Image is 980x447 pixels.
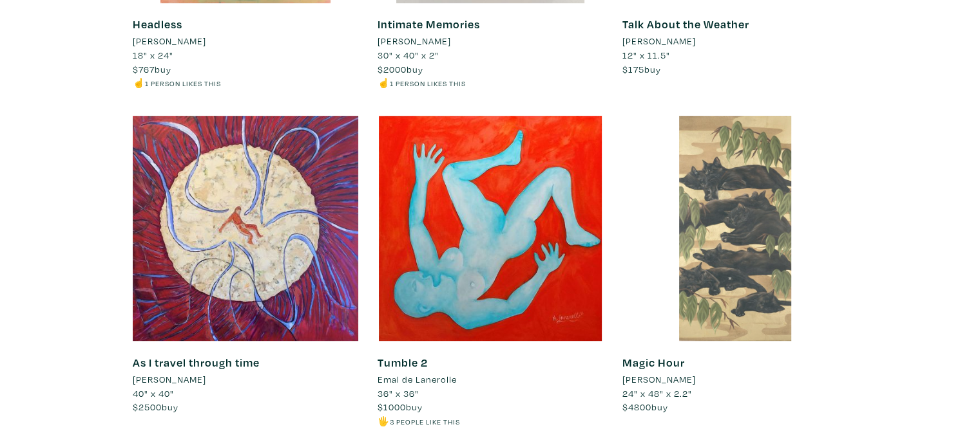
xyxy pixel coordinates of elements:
span: buy [133,63,171,75]
a: Tumble 2 [378,355,428,370]
a: Magic Hour [622,355,685,370]
a: [PERSON_NAME] [622,34,848,48]
li: 🖐️ [378,414,603,428]
li: ☝️ [133,76,358,90]
span: buy [622,63,661,75]
span: $767 [133,63,155,75]
span: buy [622,401,668,413]
li: Emal de Lanerolle [378,372,457,387]
a: [PERSON_NAME] [133,34,358,48]
a: Talk About the Weather [622,17,749,32]
a: Intimate Memories [378,17,480,32]
small: 1 person likes this [145,78,221,88]
span: buy [378,401,423,413]
li: [PERSON_NAME] [378,34,451,48]
span: buy [378,63,423,75]
a: [PERSON_NAME] [133,372,358,387]
span: buy [133,401,178,413]
small: 3 people like this [390,417,460,426]
li: [PERSON_NAME] [622,34,696,48]
span: $2000 [378,63,407,75]
span: 40" x 40" [133,387,174,399]
span: $1000 [378,401,406,413]
span: 18" x 24" [133,49,173,61]
small: 1 person likes this [390,78,466,88]
a: Emal de Lanerolle [378,372,603,387]
span: $2500 [133,401,162,413]
span: $175 [622,63,644,75]
a: Headless [133,17,182,32]
li: [PERSON_NAME] [133,34,206,48]
a: [PERSON_NAME] [378,34,603,48]
span: 24" x 48" x 2.2" [622,387,692,399]
a: As I travel through time [133,355,260,370]
span: 36" x 36" [378,387,419,399]
li: ☝️ [378,76,603,90]
span: 30" x 40" x 2" [378,49,439,61]
span: 12" x 11.5" [622,49,670,61]
span: $4800 [622,401,651,413]
a: [PERSON_NAME] [622,372,848,387]
li: [PERSON_NAME] [622,372,696,387]
li: [PERSON_NAME] [133,372,206,387]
